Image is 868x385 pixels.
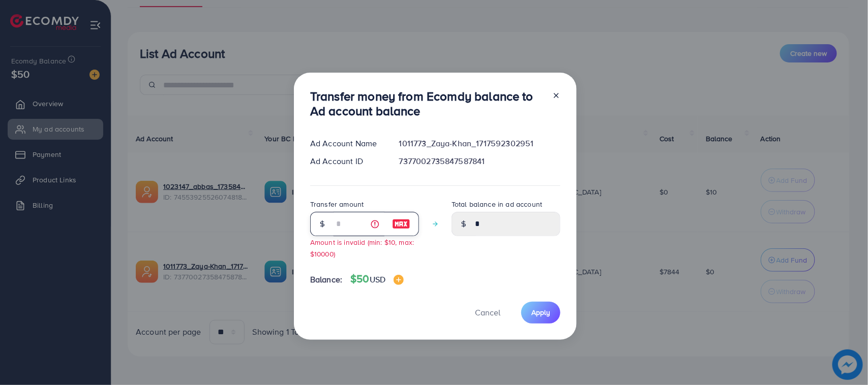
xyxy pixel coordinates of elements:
img: image [394,275,404,285]
div: Ad Account ID [302,155,391,167]
small: Amount is invalid (min: $10, max: $10000) [310,237,414,259]
span: USD [370,274,385,285]
div: Ad Account Name [302,138,391,149]
h4: $50 [350,273,404,285]
button: Cancel [462,302,513,324]
span: Cancel [475,307,500,318]
span: Apply [531,307,550,317]
span: Balance: [310,274,342,285]
div: 7377002735847587841 [391,155,568,167]
img: image [392,218,410,230]
h3: Transfer money from Ecomdy balance to Ad account balance [310,89,544,118]
label: Total balance in ad account [452,199,542,209]
div: 1011773_Zaya-Khan_1717592302951 [391,138,568,149]
button: Apply [521,302,560,324]
label: Transfer amount [310,199,364,209]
